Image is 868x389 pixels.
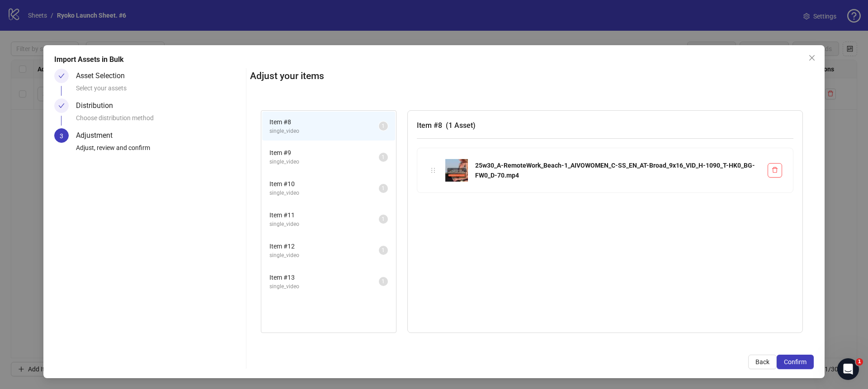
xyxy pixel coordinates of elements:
sup: 1 [379,277,388,286]
button: Close [805,51,819,65]
span: Item # 13 [269,272,379,282]
div: 25w30_A-RemoteWork_Beach-1_AIVOWOMEN_C-SS_EN_AT-Broad_9x16_VID_H-1090_T-HK0_BG-FW0_D-70.mp4 [475,160,760,180]
span: Item # 9 [269,148,379,158]
span: Back [755,358,769,366]
div: Import Assets in Bulk [54,54,814,65]
sup: 1 [379,122,388,131]
div: Distribution [76,98,120,113]
sup: 1 [379,184,388,193]
span: 1 [382,154,385,160]
button: Confirm [777,355,814,369]
span: 1 [382,247,385,253]
sup: 1 [379,246,388,255]
span: check [58,73,65,79]
span: Item # 12 [269,241,379,251]
span: Item # 8 [269,117,379,127]
span: single_video [269,158,379,166]
span: 1 [382,216,385,222]
span: single_video [269,251,379,260]
span: close [808,54,816,61]
div: Asset Selection [76,69,132,83]
h3: Item # 8 [417,120,793,131]
span: 3 [60,132,63,140]
span: Confirm [784,358,807,366]
span: 1 [382,185,385,192]
div: Select your assets [76,83,242,98]
div: Adjustment [76,128,120,143]
img: 25w30_A-RemoteWork_Beach-1_AIVOWOMEN_C-SS_EN_AT-Broad_9x16_VID_H-1090_T-HK0_BG-FW0_D-70.mp4 [445,159,468,182]
span: 1 [382,278,385,285]
h2: Adjust your items [250,69,814,84]
span: single_video [269,189,379,197]
span: holder [430,167,436,173]
sup: 1 [379,153,388,162]
span: single_video [269,220,379,229]
iframe: Intercom live chat [837,358,859,380]
span: Item # 10 [269,179,379,189]
div: holder [428,165,438,175]
span: single_video [269,127,379,136]
button: Delete [768,163,782,178]
sup: 1 [379,215,388,224]
span: 1 [856,358,863,366]
span: 1 [382,123,385,129]
button: Back [748,355,777,369]
div: Choose distribution method [76,113,242,128]
div: Adjust, review and confirm [76,143,242,158]
span: single_video [269,282,379,291]
span: delete [772,167,778,173]
span: ( 1 Asset ) [446,121,476,130]
span: Item # 11 [269,210,379,220]
span: check [58,103,65,109]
